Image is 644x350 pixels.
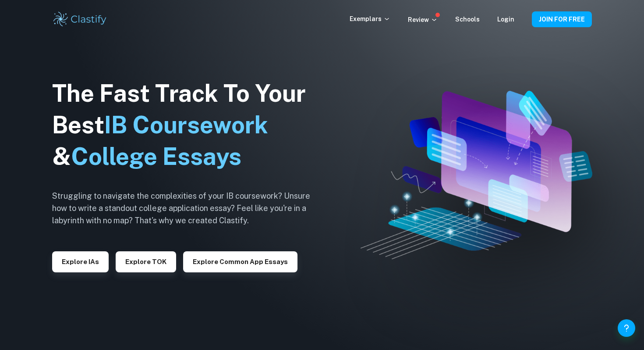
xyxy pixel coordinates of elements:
button: Explore IAs [52,251,109,272]
a: Explore Common App essays [183,257,297,265]
span: IB Coursework [104,111,268,139]
a: Explore TOK [116,257,176,265]
p: Review [408,15,438,25]
a: Explore IAs [52,257,109,265]
button: Explore TOK [116,251,176,272]
p: Exemplars [350,14,390,24]
img: Clastify hero [361,91,593,259]
a: Schools [455,16,480,23]
img: Clastify logo [52,11,108,28]
a: Login [497,16,514,23]
button: Help and Feedback [618,319,635,337]
button: JOIN FOR FREE [532,11,592,27]
button: Explore Common App essays [183,251,297,272]
h1: The Fast Track To Your Best & [52,78,324,172]
h6: Struggling to navigate the complexities of your IB coursework? Unsure how to write a standout col... [52,190,324,227]
span: College Essays [71,143,241,170]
